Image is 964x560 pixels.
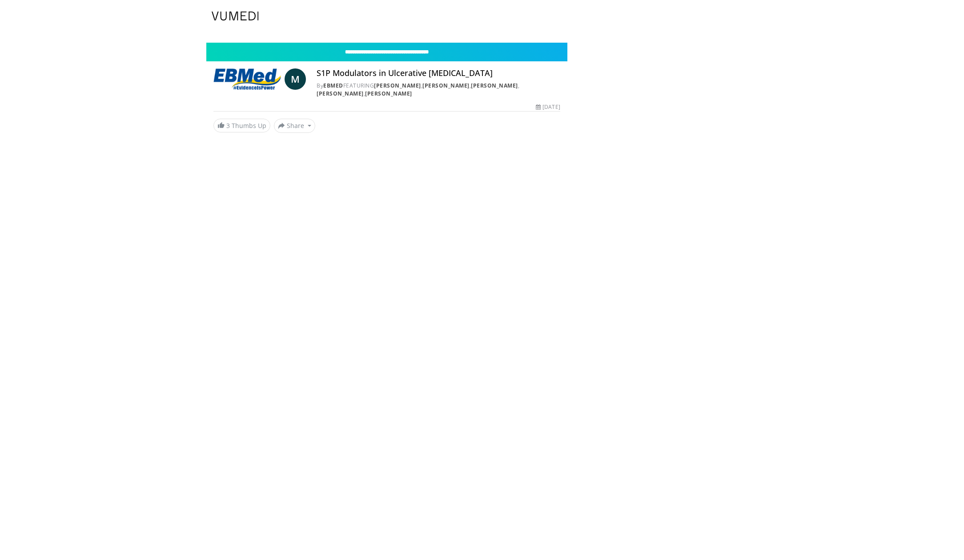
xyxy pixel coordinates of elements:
[317,82,560,98] div: By FEATURING , , , ,
[317,68,560,78] h4: S1P Modulators in Ulcerative [MEDICAL_DATA]
[213,119,270,132] a: 3 Thumbs Up
[365,90,412,97] a: [PERSON_NAME]
[213,68,281,90] img: EBMed
[285,68,306,90] a: M
[422,82,470,89] a: [PERSON_NAME]
[274,119,315,133] button: Share
[323,82,343,89] a: EBMed
[212,12,259,20] img: VuMedi Logo
[317,90,364,97] a: [PERSON_NAME]
[226,121,230,130] span: 3
[374,82,421,89] a: [PERSON_NAME]
[471,82,518,89] a: [PERSON_NAME]
[536,103,560,111] div: [DATE]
